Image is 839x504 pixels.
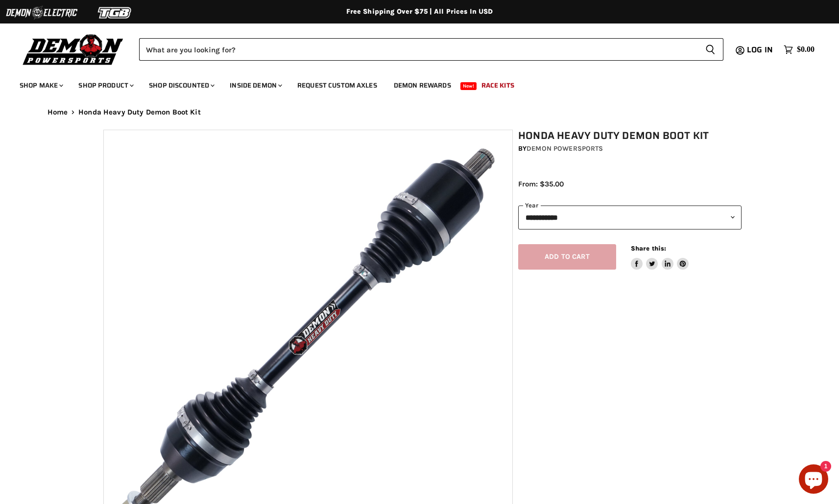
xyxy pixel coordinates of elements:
[518,130,742,142] h1: Honda Heavy Duty Demon Boot Kit
[12,75,69,95] a: Shop Make
[386,75,458,95] a: Demon Rewards
[71,75,140,95] a: Shop Product
[5,3,78,22] img: Demon Electric Logo 2
[20,32,127,67] img: Demon Powersports
[518,206,742,229] select: year
[747,44,773,56] span: Log in
[290,75,384,95] a: Request Custom Axles
[142,75,220,95] a: Shop Discounted
[28,7,812,16] div: Free Shipping Over $75 | All Prices In USD
[697,38,723,61] button: Search
[48,108,68,116] a: Home
[797,45,815,54] span: $0.00
[12,71,812,95] ul: Main menu
[28,108,812,116] nav: Breadcrumbs
[78,108,201,116] span: Honda Heavy Duty Demon Boot Kit
[518,143,742,154] div: by
[139,38,697,61] input: Search
[474,75,522,95] a: Race Kits
[796,464,831,496] inbox-online-store-chat: Shopify online store chat
[460,82,477,90] span: New!
[139,38,723,61] form: Product
[78,3,152,22] img: TGB Logo 2
[631,244,689,270] aside: Share this:
[527,144,603,153] a: Demon Powersports
[518,180,564,188] span: From: $35.00
[779,43,819,57] a: $0.00
[222,75,288,95] a: Inside Demon
[743,46,779,54] a: Log in
[631,245,666,252] span: Share this:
